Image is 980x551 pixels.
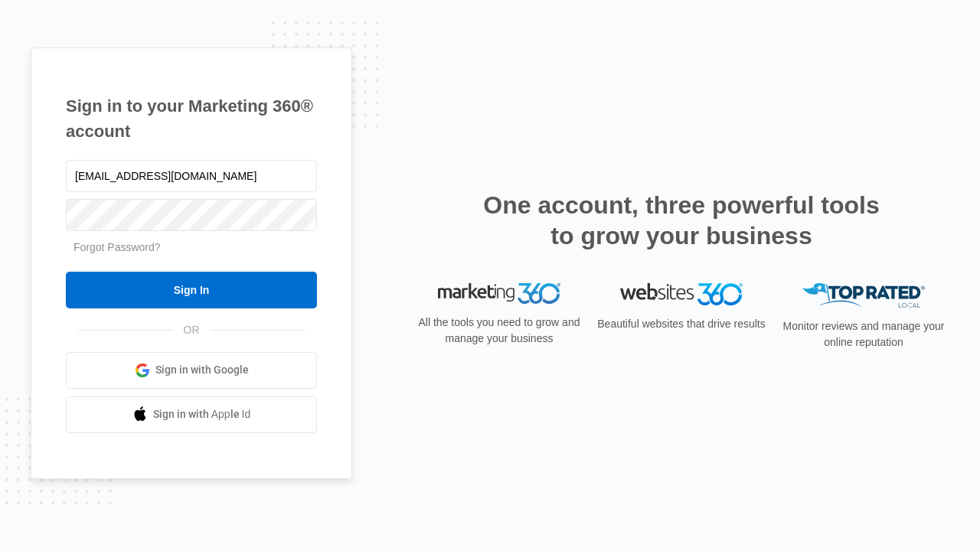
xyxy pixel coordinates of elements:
[479,190,884,251] h2: One account, three powerful tools to grow your business
[66,93,317,144] h1: Sign in to your Marketing 360® account
[155,362,249,378] span: Sign in with Google
[66,352,317,389] a: Sign in with Google
[596,316,767,332] p: Beautiful websites that drive results
[620,283,743,305] img: Websites 360
[778,318,949,350] p: Monitor reviews and manage your online reputation
[413,315,585,347] p: All the tools you need to grow and manage your business
[438,283,560,305] img: Marketing 360
[66,160,317,192] input: Email
[66,272,317,308] input: Sign In
[66,396,317,433] a: Sign in with Apple Id
[802,283,925,308] img: Top Rated Local
[153,406,251,422] span: Sign in with Apple Id
[173,322,211,338] span: OR
[73,241,161,253] a: Forgot Password?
